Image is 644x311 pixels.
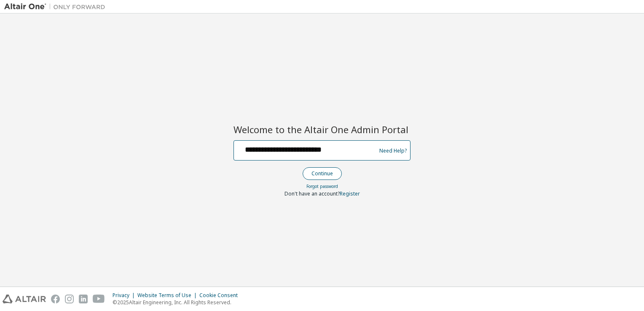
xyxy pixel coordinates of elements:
[113,299,243,306] p: © 2025 Altair Engineering, Inc. All Rights Reserved.
[51,295,60,303] img: facebook.svg
[4,3,110,11] img: Altair One
[233,123,411,135] h2: Welcome to the Altair One Admin Portal
[284,190,340,197] span: Don't have an account?
[379,150,407,151] a: Need Help?
[340,190,360,197] a: Register
[303,167,342,180] button: Continue
[113,292,137,299] div: Privacy
[93,295,105,303] img: youtube.svg
[199,292,243,299] div: Cookie Consent
[3,295,46,303] img: altair_logo.svg
[79,295,88,303] img: linkedin.svg
[306,183,338,189] a: Forgot password
[137,292,199,299] div: Website Terms of Use
[65,295,74,303] img: instagram.svg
